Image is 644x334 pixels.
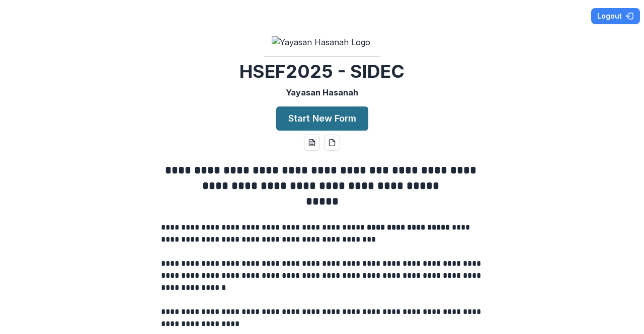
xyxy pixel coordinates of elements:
button: Start New Form [276,106,368,131]
button: Logout [591,8,640,24]
img: Yayasan Hasanah Logo [272,36,372,48]
button: word-download [304,135,320,151]
button: pdf-download [324,135,340,151]
h2: HSEF2025 - SIDEC [239,61,405,82]
p: Yayasan Hasanah [286,86,358,98]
